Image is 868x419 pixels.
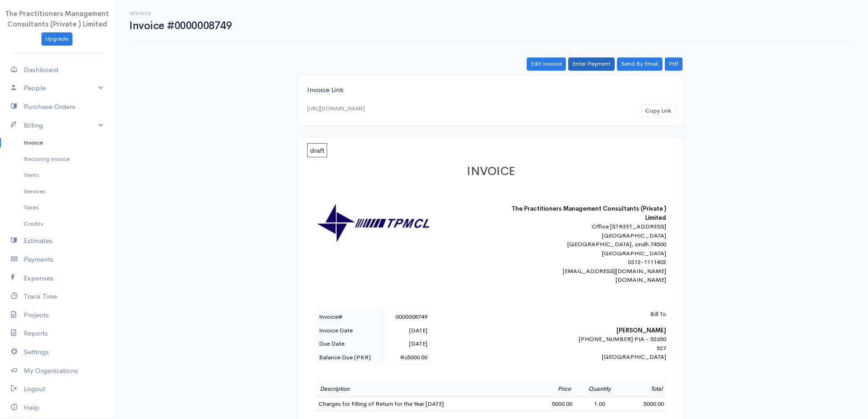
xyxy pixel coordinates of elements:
[41,32,72,46] a: Upgrade
[624,397,666,411] td: 5000.00
[385,351,430,364] td: Rs5000.00
[385,337,430,351] td: [DATE]
[316,337,385,351] td: Due Date
[568,57,615,71] a: Enter Payment
[316,351,385,364] td: Balance Due (PKR)
[507,222,666,285] div: Office [STREET_ADDRESS] [GEOGRAPHIC_DATA] [GEOGRAPHIC_DATA], sindh 74500 [GEOGRAPHIC_DATA] 0312-1...
[307,85,675,95] div: Invoice Link
[385,310,430,324] td: 0000008749
[316,204,430,243] img: logo-30862.jpg
[5,9,109,28] span: The Practitioners Management Consultants (Private ) Limited
[316,381,533,397] td: Description
[533,381,575,397] td: Price
[512,205,666,222] b: The Practitioners Management Consultants (Private ) Limited
[316,310,385,324] td: Invoice#
[507,310,666,362] div: [PHONE_NUMBER] PIA - 52650 527 [GEOGRAPHIC_DATA]
[316,165,666,178] h1: INVOICE
[624,381,666,397] td: Total
[385,324,430,337] td: [DATE]
[307,143,327,157] span: draft
[616,326,666,334] b: [PERSON_NAME]
[129,11,231,16] h6: Invoice
[575,397,624,411] td: 1.00
[533,397,575,411] td: 5000.00
[527,57,566,71] a: Edit Invoice
[307,104,365,113] div: [URL][DOMAIN_NAME]
[641,104,675,118] button: Copy Link
[316,324,385,337] td: Invoice Date
[507,310,666,319] p: Bill To
[665,57,683,71] a: Pdf
[617,57,663,71] a: Send By Email
[129,20,231,31] h1: Invoice #0000008749
[575,381,624,397] td: Quantity
[316,397,533,411] td: Charges for Filling of Return for the Year [DATE]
